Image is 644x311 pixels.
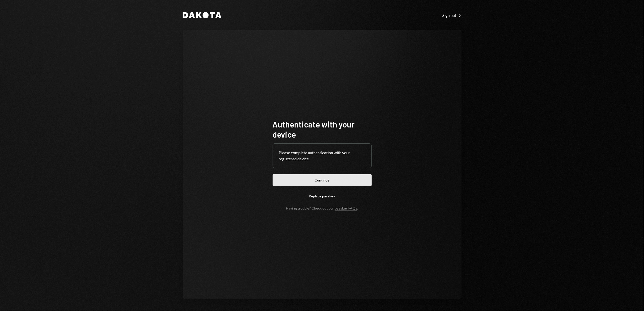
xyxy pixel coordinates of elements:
h1: Authenticate with your device [273,119,372,139]
div: Having trouble? Check out our . [286,206,358,210]
a: passkey FAQs [335,206,357,211]
button: Replace passkey [273,190,372,202]
div: Sign out [443,13,462,18]
button: Continue [273,174,372,186]
a: Sign out [443,12,462,18]
div: Please complete authentication with your registered device. [279,150,365,162]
